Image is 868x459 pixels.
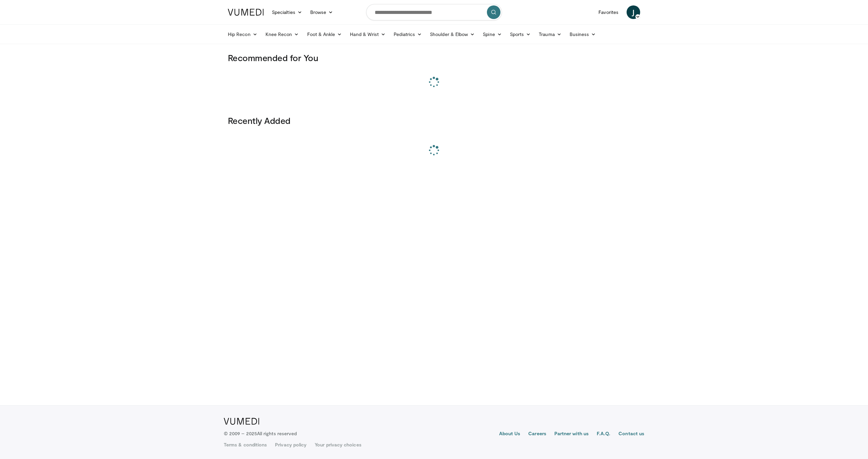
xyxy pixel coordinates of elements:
[594,5,623,19] a: Favorites
[597,430,610,438] a: F.A.Q.
[315,441,361,448] a: Your privacy choices
[228,115,640,126] h3: Recently Added
[275,441,307,448] a: Privacy policy
[390,27,426,41] a: Pediatrics
[261,27,303,41] a: Knee Recon
[268,5,306,19] a: Specialties
[426,27,479,41] a: Shoulder & Elbow
[224,27,261,41] a: Hip Recon
[506,27,535,41] a: Sports
[528,430,546,438] a: Careers
[554,430,589,438] a: Partner with us
[303,27,346,41] a: Foot & Ankle
[257,430,297,436] span: All rights reserved
[627,5,640,19] a: J
[224,418,259,425] img: VuMedi Logo
[535,27,566,41] a: Trauma
[566,27,600,41] a: Business
[224,441,267,448] a: Terms & conditions
[346,27,390,41] a: Hand & Wrist
[479,27,506,41] a: Spine
[618,430,644,438] a: Contact us
[306,5,337,19] a: Browse
[228,9,264,16] img: VuMedi Logo
[224,430,297,437] p: © 2009 – 2025
[228,52,640,63] h3: Recommended for You
[499,430,520,438] a: About Us
[366,4,502,20] input: Search topics, interventions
